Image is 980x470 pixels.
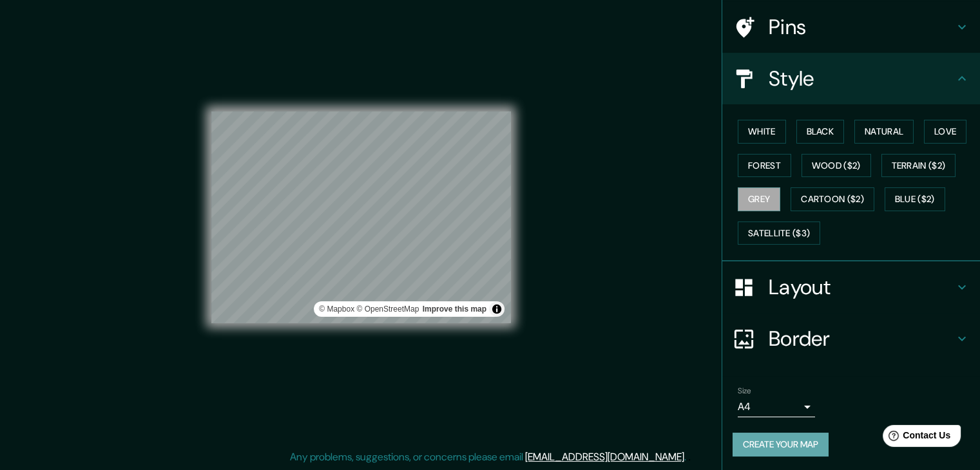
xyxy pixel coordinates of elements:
[722,313,980,364] div: Border
[423,305,486,314] a: Map feedback
[489,301,504,317] button: Toggle attribution
[769,66,954,91] h4: Style
[319,305,354,314] a: Mapbox
[525,450,684,464] a: [EMAIL_ADDRESS][DOMAIN_NAME]
[738,187,780,211] button: Grey
[924,120,966,144] button: Love
[769,326,954,352] h4: Border
[290,449,686,465] p: Any problems, suggestions, or concerns please email .
[738,386,751,397] label: Size
[769,274,954,300] h4: Layout
[881,154,956,178] button: Terrain ($2)
[885,187,945,211] button: Blue ($2)
[865,420,966,456] iframe: Help widget launcher
[722,1,980,53] div: Pins
[802,154,871,178] button: Wood ($2)
[769,14,954,40] h4: Pins
[686,449,688,465] div: .
[733,433,829,456] button: Create your map
[738,154,791,178] button: Forest
[796,120,845,144] button: Black
[722,261,980,313] div: Layout
[722,53,980,104] div: Style
[738,397,815,417] div: A4
[854,120,914,144] button: Natural
[738,221,820,245] button: Satellite ($3)
[211,111,511,323] canvas: Map
[356,305,419,314] a: OpenStreetMap
[688,449,691,465] div: .
[791,187,874,211] button: Cartoon ($2)
[738,120,786,144] button: White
